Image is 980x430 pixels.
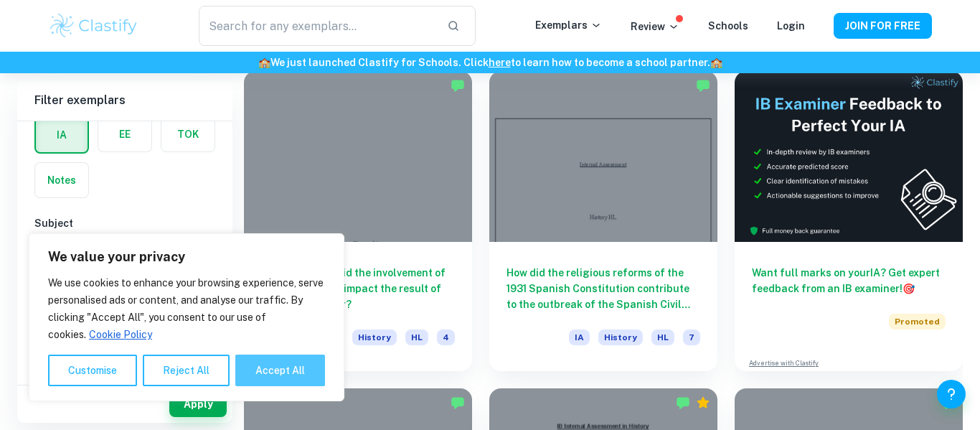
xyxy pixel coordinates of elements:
span: History [598,329,643,345]
input: Search for any exemplars... [199,6,435,46]
h6: Filter exemplars [17,80,232,121]
span: 7 [683,329,700,345]
span: Promoted [889,314,946,329]
span: HL [651,329,674,345]
button: Help and Feedback [937,380,966,408]
span: 🏫 [258,57,270,68]
button: EE [98,117,151,151]
button: IA [36,118,88,152]
h6: How did the religious reforms of the 1931 Spanish Constitution contribute to the outbreak of the ... [507,265,700,312]
a: Schools [708,20,748,32]
span: IA [569,329,590,345]
button: Customise [48,355,137,386]
a: Login [777,20,805,32]
div: We value your privacy [29,233,344,401]
img: Clastify logo [48,11,139,40]
img: Marked [451,396,465,410]
h6: Want full marks on your IA ? Get expert feedback from an IB examiner! [752,265,946,296]
a: here [489,57,511,68]
span: HL [405,329,428,345]
button: Accept All [235,355,325,386]
p: We value your privacy [48,248,325,266]
button: TOK [161,117,215,151]
button: JOIN FOR FREE [834,13,932,39]
img: Marked [676,396,690,410]
img: Marked [696,78,710,93]
a: Advertise with Clastify [749,358,819,368]
span: History [352,329,397,345]
span: 🎯 [903,283,915,294]
a: Cookie Policy [88,328,153,341]
h6: Subject [34,215,215,231]
a: To what extent did the involvement of the Soviet Union impact the result of the Iran-Iraq War?IAH... [244,71,472,371]
button: Reject All [143,355,230,386]
h6: To what extent did the involvement of the Soviet Union impact the result of the Iran-Iraq War? [261,265,455,312]
button: Notes [35,163,88,197]
h6: We just launched Clastify for Schools. Click to learn how to become a school partner. [3,55,977,70]
div: Premium [696,396,710,410]
button: Apply [169,391,227,417]
p: Exemplars [535,17,602,33]
img: Thumbnail [735,71,963,242]
a: Want full marks on yourIA? Get expert feedback from an IB examiner!PromotedAdvertise with Clastify [735,71,963,371]
img: Marked [451,78,465,93]
p: We use cookies to enhance your browsing experience, serve personalised ads or content, and analys... [48,274,325,343]
span: 🏫 [710,57,722,68]
a: How did the religious reforms of the 1931 Spanish Constitution contribute to the outbreak of the ... [489,71,717,371]
span: 4 [437,329,455,345]
p: Review [631,19,679,34]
